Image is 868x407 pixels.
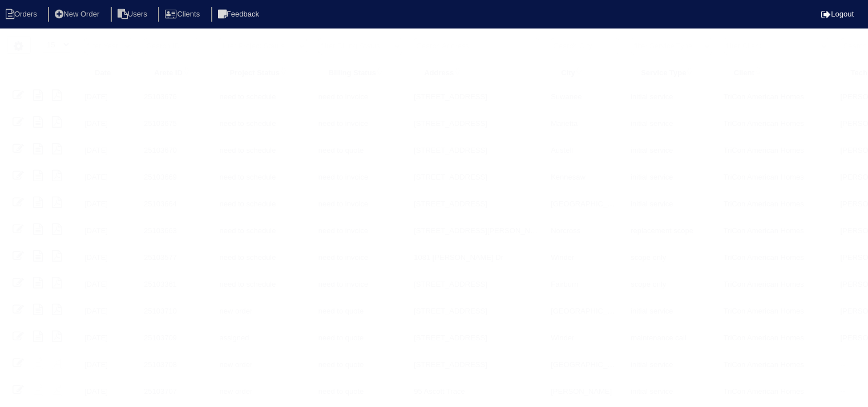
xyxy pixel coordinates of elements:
[138,325,213,352] td: 25103709
[545,379,625,406] td: [PERSON_NAME]
[138,218,213,245] td: 25103663
[213,84,312,111] td: need to schedule
[625,379,717,406] td: initial service
[213,379,312,406] td: new order
[408,192,545,218] td: [STREET_ADDRESS]
[213,111,312,138] td: need to schedule
[79,325,138,352] td: [DATE]
[138,192,213,218] td: 25103664
[79,165,138,192] td: [DATE]
[718,272,835,299] td: TriCon American Homes
[625,352,717,379] td: initial service
[545,138,625,165] td: Austell
[408,165,545,192] td: [STREET_ADDRESS]
[545,299,625,325] td: [GEOGRAPHIC_DATA]
[718,325,835,352] td: TriCon American Homes
[111,7,156,22] li: Users
[213,299,312,325] td: new order
[408,84,545,111] td: [STREET_ADDRESS]
[625,165,717,192] td: initial service
[79,352,138,379] td: [DATE]
[313,325,408,352] td: need to quote
[545,84,625,111] td: Suwanee
[79,138,138,165] td: [DATE]
[138,84,213,111] td: 25103676
[625,272,717,299] td: scope only
[414,38,539,54] input: Search Address
[158,10,209,18] a: Clients
[545,352,625,379] td: [GEOGRAPHIC_DATA]
[138,245,213,272] td: 25103577
[111,10,156,18] a: Users
[213,192,312,218] td: need to schedule
[408,352,545,379] td: [STREET_ADDRESS]
[138,138,213,165] td: 25103670
[213,325,312,352] td: assigned
[313,84,408,111] td: need to invoice
[718,138,835,165] td: TriCon American Homes
[213,272,312,299] td: need to schedule
[718,218,835,245] td: TriCon American Homes
[718,299,835,325] td: TriCon American Homes
[625,245,717,272] td: scope only
[408,325,545,352] td: [STREET_ADDRESS]
[313,379,408,406] td: need to quote
[625,111,717,138] td: initial service
[718,192,835,218] td: TriCon American Homes
[79,272,138,299] td: [DATE]
[313,245,408,272] td: need to invoice
[213,245,312,272] td: need to schedule
[48,10,108,18] a: New Order
[718,84,835,111] td: TriCon American Homes
[213,218,312,245] td: need to schedule
[79,84,138,111] td: [DATE]
[545,111,625,138] td: Marietta
[79,218,138,245] td: [DATE]
[625,218,717,245] td: replacement scope
[313,218,408,245] td: need to invoice
[313,272,408,299] td: need to invoice
[625,84,717,111] td: initial service
[408,111,545,138] td: [STREET_ADDRESS]
[625,192,717,218] td: initial service
[408,60,545,84] th: Address: activate to sort column ascending
[545,165,625,192] td: Kennesaw
[213,60,312,84] th: Project Status: activate to sort column ascending
[718,245,835,272] td: TriCon American Homes
[625,138,717,165] td: initial service
[718,352,835,379] td: TriCon American Homes
[138,165,213,192] td: 25103669
[138,272,213,299] td: 25103361
[213,138,312,165] td: need to schedule
[211,7,268,22] li: Feedback
[79,245,138,272] td: [DATE]
[158,7,209,22] li: Clients
[79,60,138,84] th: Date
[718,111,835,138] td: TriCon American Homes
[213,352,312,379] td: new order
[545,60,625,84] th: City: activate to sort column ascending
[718,379,835,406] td: TriCon American Homes
[79,192,138,218] td: [DATE]
[408,218,545,245] td: [STREET_ADDRESS][PERSON_NAME]
[213,165,312,192] td: need to schedule
[545,192,625,218] td: [GEOGRAPHIC_DATA]
[625,299,717,325] td: initial service
[551,38,619,54] input: Search City
[718,165,835,192] td: TriCon American Homes
[408,245,545,272] td: 1081 [PERSON_NAME] Dr
[79,379,138,406] td: [DATE]
[545,218,625,245] td: Norcross
[408,299,545,325] td: [STREET_ADDRESS]
[313,60,408,84] th: Billing Status: activate to sort column ascending
[144,38,200,54] input: Search ID
[313,165,408,192] td: need to invoice
[545,272,625,299] td: Fairburn
[138,379,213,406] td: 25103707
[313,299,408,325] td: need to quote
[79,111,138,138] td: [DATE]
[138,299,213,325] td: 25103710
[313,352,408,379] td: need to quote
[313,138,408,165] td: need to quote
[545,325,625,352] td: Winder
